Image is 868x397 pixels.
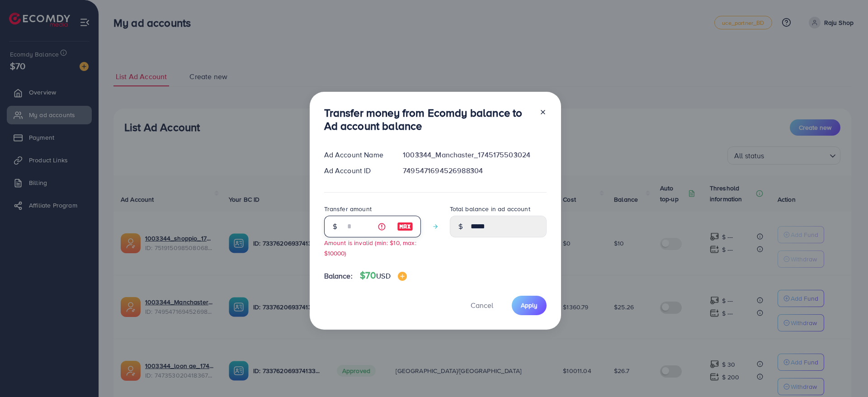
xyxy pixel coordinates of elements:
[376,271,390,281] span: USD
[397,221,413,232] img: image
[396,150,553,160] div: 1003344_Manchaster_1745175503024
[521,301,538,310] span: Apply
[471,300,493,310] span: Cancel
[459,296,505,315] button: Cancel
[398,272,407,281] img: image
[512,296,547,315] button: Apply
[450,204,530,213] label: Total balance in ad account
[360,270,407,281] h4: $70
[396,165,553,176] div: 7495471694526988304
[324,204,372,213] label: Transfer amount
[324,271,353,281] span: Balance:
[317,150,396,160] div: Ad Account Name
[324,106,532,132] h3: Transfer money from Ecomdy balance to Ad account balance
[324,238,416,257] small: Amount is invalid (min: $10, max: $10000)
[317,165,396,176] div: Ad Account ID
[830,356,861,390] iframe: Chat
